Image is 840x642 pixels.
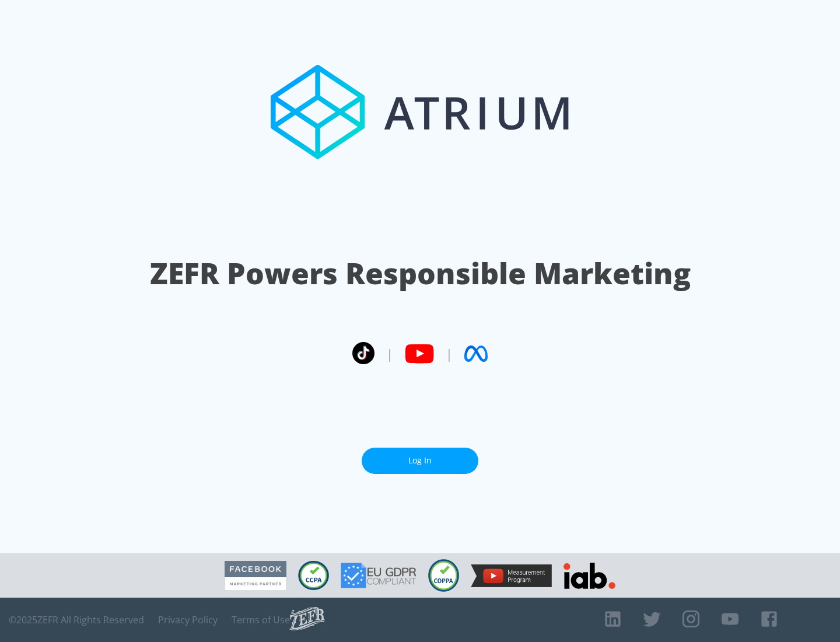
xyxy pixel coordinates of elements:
img: IAB [563,563,615,589]
img: CCPA Compliant [298,561,329,590]
img: COPPA Compliant [428,559,459,592]
a: Log In [362,448,478,474]
a: Terms of Use [232,614,290,626]
img: YouTube Measurement Program [471,564,552,587]
a: Privacy Policy [158,614,218,626]
img: GDPR Compliant [341,563,416,588]
span: © 2025 ZEFR All Rights Reserved [9,614,144,626]
h1: ZEFR Powers Responsible Marketing [150,253,691,294]
span: | [386,345,393,362]
span: | [446,345,453,362]
img: Facebook Marketing Partner [225,561,286,591]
